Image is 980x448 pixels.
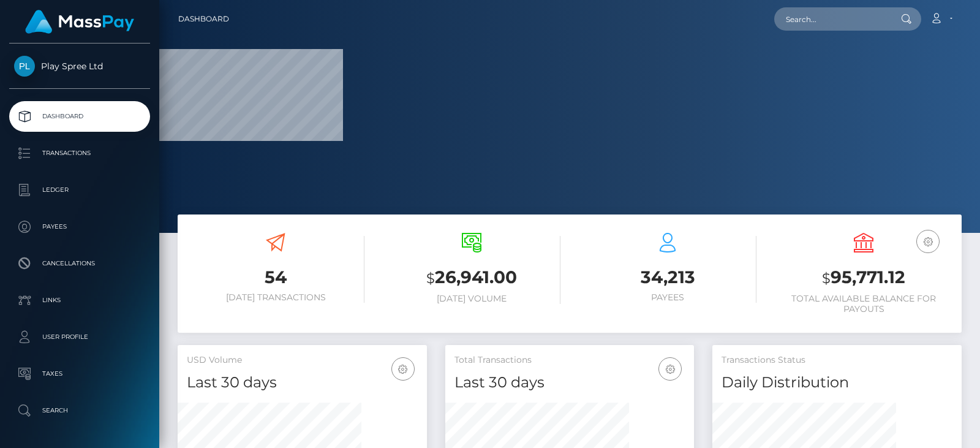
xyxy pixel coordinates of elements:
h6: Total Available Balance for Payouts [775,294,952,314]
img: Play Spree Ltd [14,56,35,77]
p: Cancellations [14,254,145,273]
p: Transactions [14,144,145,162]
a: Cancellations [9,248,150,279]
p: Taxes [14,365,145,383]
h4: Daily Distribution [722,372,952,393]
h3: 26,941.00 [383,265,560,290]
a: Ledger [9,175,150,205]
h5: Total Transactions [454,354,685,366]
a: Dashboard [178,6,229,32]
h6: [DATE] Transactions [187,292,364,303]
h3: 34,213 [579,265,756,289]
p: Search [14,401,145,420]
p: Links [14,291,145,309]
h5: USD Volume [187,354,418,366]
a: Payees [9,211,150,242]
h3: 95,771.12 [775,265,952,290]
span: Play Spree Ltd [9,61,150,72]
h6: Payees [579,292,756,303]
p: User Profile [14,328,145,346]
a: Transactions [9,138,150,169]
p: Dashboard [14,107,145,126]
small: $ [822,270,831,287]
img: MassPay Logo [25,10,134,34]
h6: [DATE] Volume [383,294,560,304]
a: Links [9,285,150,316]
small: $ [426,270,435,287]
a: Taxes [9,359,150,389]
a: User Profile [9,322,150,352]
p: Ledger [14,181,145,199]
input: Search... [774,7,889,31]
a: Search [9,395,150,426]
h4: Last 30 days [187,372,418,393]
h3: 54 [187,265,364,289]
p: Payees [14,218,145,236]
h5: Transactions Status [722,354,952,366]
a: Dashboard [9,101,150,132]
h4: Last 30 days [454,372,685,393]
